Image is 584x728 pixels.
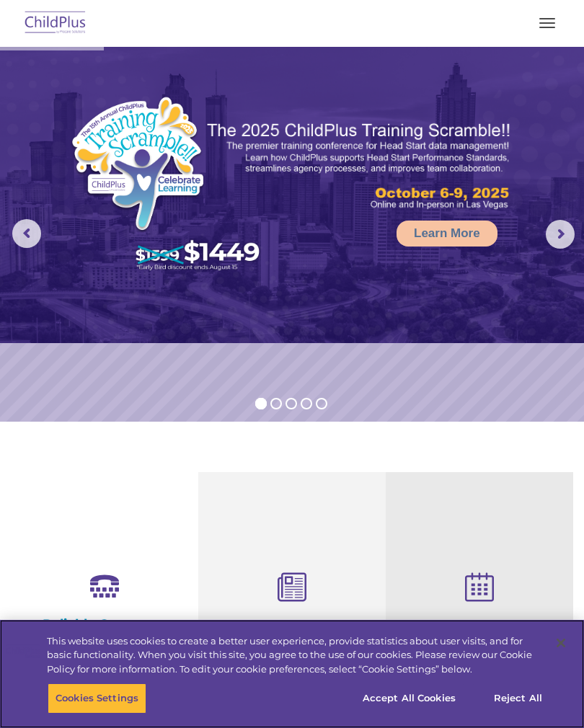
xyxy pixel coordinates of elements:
[22,6,89,40] img: ChildPlus by Procare Solutions
[47,634,544,677] div: This website uses cookies to create a better user experience, provide statistics about user visit...
[22,616,187,648] h4: Reliable Customer Support
[397,618,562,634] h4: Free Regional Meetings
[473,683,563,714] button: Reject All
[545,627,577,659] button: Close
[209,618,375,666] h4: Child Development Assessments in ChildPlus
[355,683,464,714] button: Accept All Cookies
[397,221,497,247] a: Learn More
[48,683,146,714] button: Cookies Settings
